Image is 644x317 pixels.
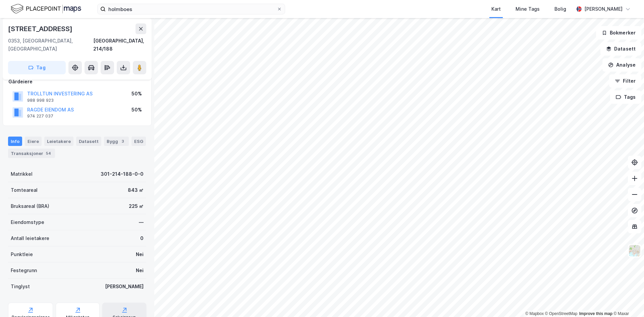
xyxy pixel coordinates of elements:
div: Nei [136,266,144,274]
div: 0353, [GEOGRAPHIC_DATA], [GEOGRAPHIC_DATA] [8,37,93,53]
a: OpenStreetMap [545,311,578,316]
div: 301-214-188-0-0 [101,170,144,178]
div: [PERSON_NAME] [105,283,144,291]
div: Tomteareal [11,186,38,194]
a: Mapbox [525,311,544,316]
div: Transaksjoner [8,149,55,158]
button: Datasett [600,42,641,56]
input: Søk på adresse, matrikkel, gårdeiere, leietakere eller personer [106,4,277,14]
img: logo.f888ab2527a4732fd821a326f86c7f29.svg [11,3,81,15]
div: [GEOGRAPHIC_DATA], 214/188 [93,37,146,53]
div: Kart [491,5,501,13]
div: Kontrollprogram for chat [610,285,644,317]
div: [PERSON_NAME] [584,5,623,13]
div: Punktleie [11,250,33,258]
iframe: Chat Widget [610,285,644,317]
div: 50% [131,90,142,98]
div: 225 ㎡ [129,202,144,210]
div: 0 [140,234,144,242]
div: Datasett [76,137,101,146]
div: Eiendomstype [11,218,44,226]
div: Gårdeiere [8,78,146,86]
div: Info [8,137,22,146]
button: Tag [8,61,66,74]
button: Filter [609,74,641,88]
div: Bolig [554,5,566,13]
div: Mine Tags [516,5,540,13]
div: 50% [131,106,142,114]
button: Analyse [602,58,641,72]
div: Eiere [25,137,42,146]
a: Improve this map [579,311,612,316]
div: 988 998 923 [27,98,54,103]
div: Antall leietakere [11,234,49,242]
div: Nei [136,250,144,258]
div: 974 227 037 [27,113,53,119]
button: Bokmerker [596,26,641,39]
div: Tinglyst [11,283,30,291]
div: 3 [119,138,126,145]
div: Festegrunn [11,266,37,274]
div: [STREET_ADDRESS] [8,23,74,34]
div: Matrikkel [11,170,33,178]
div: Leietakere [44,137,73,146]
div: 54 [45,150,52,157]
div: — [139,218,144,226]
div: 843 ㎡ [128,186,144,194]
button: Tags [610,90,641,104]
div: Bruksareal (BRA) [11,202,49,210]
img: Z [628,244,641,257]
div: ESG [131,137,146,146]
div: Bygg [104,137,129,146]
